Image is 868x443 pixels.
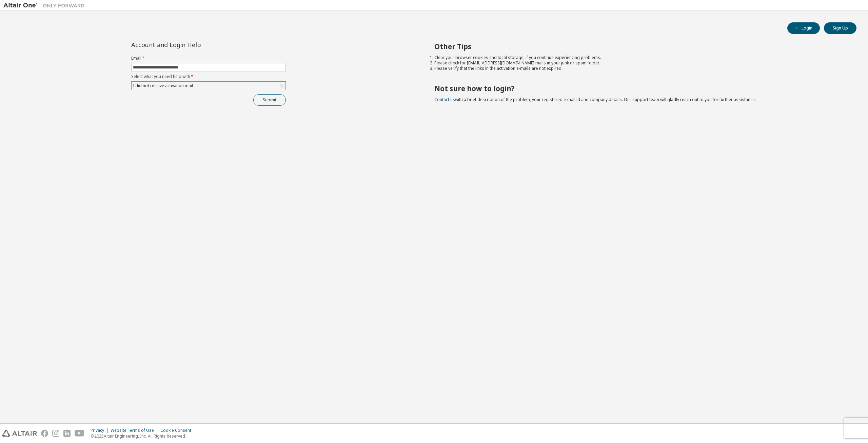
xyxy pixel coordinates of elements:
[131,42,255,47] div: Account and Login Help
[132,82,194,89] div: I did not receive activation mail
[75,430,84,437] img: youtube.svg
[434,84,845,93] h2: Not sure how to login?
[160,428,195,433] div: Cookie Consent
[2,430,37,437] img: altair_logo.svg
[434,55,845,60] li: Clear your browser cookies and local storage, if you continue experiencing problems.
[131,56,286,61] label: Email
[434,97,756,102] span: with a brief description of the problem, your registered e-mail id and company details. Our suppo...
[434,60,845,66] li: Please check for [EMAIL_ADDRESS][DOMAIN_NAME] mails in your junk or spam folder.
[131,74,286,79] label: Select what you need help with
[41,430,48,437] img: facebook.svg
[3,2,88,9] img: Altair One
[253,94,286,106] button: Submit
[434,97,455,102] a: Contact us
[111,428,160,433] div: Website Terms of Use
[91,428,111,433] div: Privacy
[63,430,71,437] img: linkedin.svg
[91,433,195,439] p: © 2025 Altair Engineering, Inc. All Rights Reserved.
[434,66,845,71] li: Please verify that the links in the activation e-mails are not expired.
[434,42,845,51] h2: Other Tips
[824,22,856,34] button: Sign Up
[132,82,285,90] div: I did not receive activation mail
[787,22,820,34] button: Login
[52,430,59,437] img: instagram.svg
